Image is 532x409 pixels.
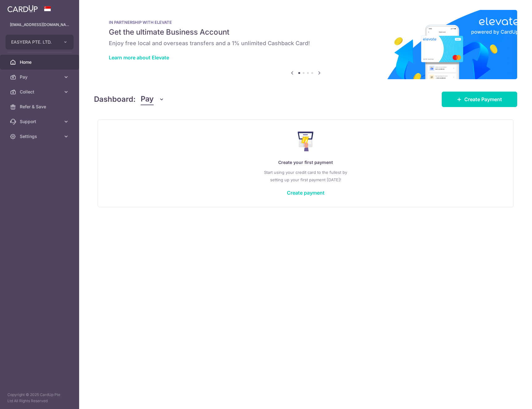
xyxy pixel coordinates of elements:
[94,10,517,79] img: Renovation banner
[10,22,69,28] p: [EMAIL_ADDRESS][DOMAIN_NAME]
[7,5,38,12] img: CardUp
[20,74,61,80] span: Pay
[287,190,325,196] a: Create payment
[141,93,154,105] span: Pay
[298,131,313,151] img: Make Payment
[141,93,164,105] button: Pay
[20,133,61,140] span: Settings
[464,96,502,103] span: Create Payment
[20,89,61,95] span: Collect
[109,27,502,37] h5: Get the ultimate Business Account
[20,59,61,65] span: Home
[109,54,169,61] a: Learn more about Elevate
[109,20,502,25] p: IN PARTNERSHIP WITH ELEVATE
[20,104,61,110] span: Refer & Save
[109,40,502,47] h6: Enjoy free local and overseas transfers and a 1% unlimited Cashback Card!
[6,35,74,50] button: EASYERA PTE. LTD.
[110,159,501,166] p: Create your first payment
[20,118,61,125] span: Support
[94,94,136,105] h4: Dashboard:
[442,92,517,107] a: Create Payment
[11,39,57,45] span: EASYERA PTE. LTD.
[110,169,501,183] p: Start using your credit card to the fullest by setting up your first payment [DATE]!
